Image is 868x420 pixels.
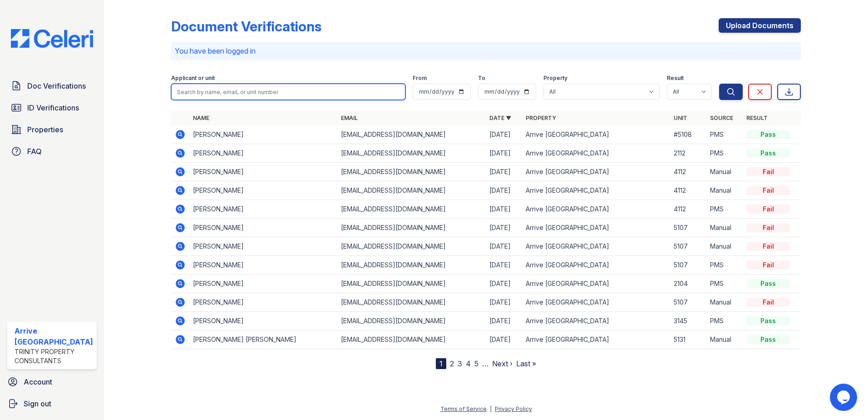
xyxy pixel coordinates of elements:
a: Property [526,115,556,121]
div: 1 [436,358,446,369]
td: [PERSON_NAME] [189,144,338,163]
a: Last » [516,359,536,368]
div: Fail [746,205,790,214]
div: Fail [746,298,790,307]
td: [DATE] [486,181,522,200]
td: [PERSON_NAME] [189,125,338,144]
div: Pass [746,279,790,288]
td: [EMAIL_ADDRESS][DOMAIN_NAME] [337,256,486,275]
a: Upload Documents [719,18,801,33]
a: Source [710,115,733,121]
td: [EMAIL_ADDRESS][DOMAIN_NAME] [337,125,486,144]
a: 5 [474,359,478,368]
a: 3 [458,359,462,368]
td: [EMAIL_ADDRESS][DOMAIN_NAME] [337,275,486,293]
label: From [413,75,427,82]
td: [PERSON_NAME] [189,312,338,330]
td: Arrive [GEOGRAPHIC_DATA] [522,237,671,256]
a: 4 [466,359,471,368]
td: 4112 [670,163,706,181]
td: [EMAIL_ADDRESS][DOMAIN_NAME] [337,200,486,219]
td: [PERSON_NAME] [189,181,338,200]
td: [PERSON_NAME] [189,163,338,181]
a: Account [4,373,100,391]
td: Arrive [GEOGRAPHIC_DATA] [522,312,671,330]
td: PMS [706,144,743,163]
div: Document Verifications [171,18,321,35]
td: Arrive [GEOGRAPHIC_DATA] [522,256,671,275]
a: ID Verifications [7,99,97,117]
td: [DATE] [486,163,522,181]
td: 2112 [670,144,706,163]
td: [PERSON_NAME] [189,275,338,293]
td: [PERSON_NAME] [189,200,338,219]
label: Result [667,75,684,82]
td: PMS [706,256,743,275]
td: [DATE] [486,144,522,163]
td: Arrive [GEOGRAPHIC_DATA] [522,144,671,163]
a: Privacy Policy [495,405,532,412]
a: FAQ [7,142,97,160]
td: Arrive [GEOGRAPHIC_DATA] [522,200,671,219]
td: [EMAIL_ADDRESS][DOMAIN_NAME] [337,330,486,349]
a: Result [746,115,768,121]
td: Arrive [GEOGRAPHIC_DATA] [522,275,671,293]
td: 5107 [670,293,706,312]
td: [EMAIL_ADDRESS][DOMAIN_NAME] [337,237,486,256]
td: [PERSON_NAME] [189,219,338,237]
span: Sign out [24,398,51,409]
div: Fail [746,223,790,232]
td: Arrive [GEOGRAPHIC_DATA] [522,181,671,200]
td: #5108 [670,125,706,144]
td: Manual [706,330,743,349]
a: Terms of Service [440,405,487,412]
label: To [478,75,485,82]
td: 5107 [670,219,706,237]
td: Manual [706,163,743,181]
td: [EMAIL_ADDRESS][DOMAIN_NAME] [337,293,486,312]
label: Property [543,75,567,82]
td: Arrive [GEOGRAPHIC_DATA] [522,330,671,349]
div: Fail [746,186,790,195]
div: Pass [746,130,790,139]
a: 2 [450,359,454,368]
a: Doc Verifications [7,77,97,95]
td: [EMAIL_ADDRESS][DOMAIN_NAME] [337,163,486,181]
td: PMS [706,312,743,330]
td: Manual [706,219,743,237]
td: 3145 [670,312,706,330]
a: Sign out [4,395,100,413]
div: | [490,405,492,412]
span: FAQ [27,146,42,157]
td: Manual [706,237,743,256]
td: Manual [706,293,743,312]
a: Properties [7,120,97,139]
a: Date ▼ [489,115,511,121]
td: [EMAIL_ADDRESS][DOMAIN_NAME] [337,181,486,200]
td: PMS [706,125,743,144]
div: Fail [746,167,790,176]
span: Doc Verifications [27,80,86,91]
div: Pass [746,316,790,325]
div: Fail [746,242,790,251]
td: [EMAIL_ADDRESS][DOMAIN_NAME] [337,312,486,330]
a: Name [193,115,209,121]
td: 4112 [670,200,706,219]
td: [DATE] [486,125,522,144]
span: Properties [27,124,63,135]
td: PMS [706,200,743,219]
a: Next › [492,359,513,368]
td: [DATE] [486,312,522,330]
td: Arrive [GEOGRAPHIC_DATA] [522,125,671,144]
td: 5107 [670,237,706,256]
iframe: chat widget [830,384,859,411]
a: Email [341,115,358,121]
div: Fail [746,260,790,270]
td: Manual [706,181,743,200]
input: Search by name, email, or unit number [171,84,406,100]
img: CE_Logo_Blue-a8612792a0a2168367f1c8372b55b34899dd931a85d93a1a3d3e32e68fde9ad4.png [4,29,100,48]
td: [DATE] [486,256,522,275]
td: [DATE] [486,293,522,312]
div: Arrive [GEOGRAPHIC_DATA] [15,325,93,347]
